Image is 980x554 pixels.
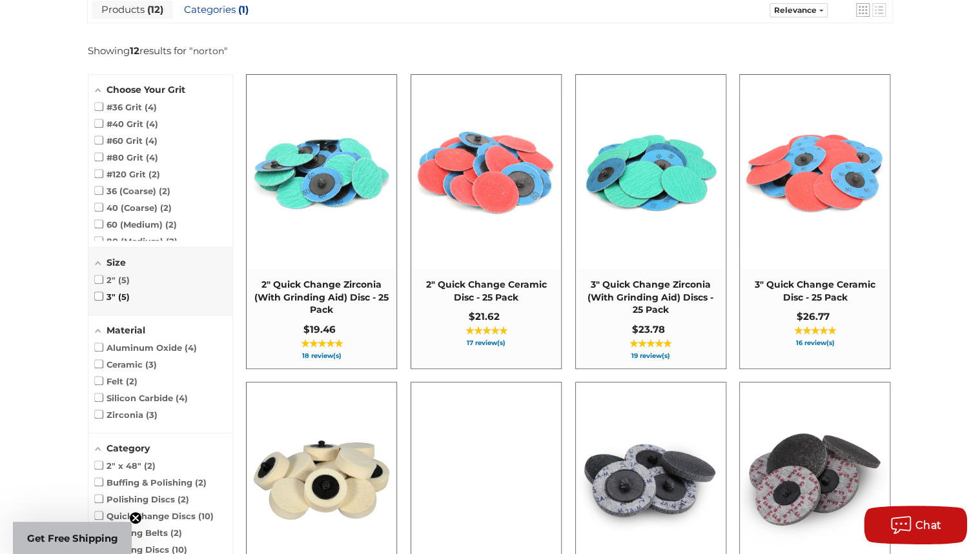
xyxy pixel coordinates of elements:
[95,152,158,163] span: #80 Grit
[107,84,185,95] span: Choose Your Grit
[95,169,160,179] span: #120 Grit
[95,376,138,386] span: Felt
[797,310,830,322] span: $26.77
[577,406,725,554] img: 2" Quick Change Unitized Discs - 5 Pack
[185,342,197,353] span: 4
[95,477,207,488] span: Buffing & Polishing
[95,494,189,504] span: Polishing Discs
[95,275,130,285] span: 2"
[856,3,870,17] a: View grid mode
[95,393,188,403] span: Silicon Carbide
[145,359,157,370] span: 3
[195,477,207,488] span: 2
[27,532,118,544] span: Get Free Shipping
[95,119,158,129] span: #40 Grit
[145,102,157,112] span: 4
[236,3,249,15] span: 1
[166,236,178,246] span: 2
[126,376,138,386] span: 2
[145,3,163,15] span: 12
[247,406,396,554] img: 2" Roloc Polishing Felt Discs
[247,75,396,368] a: 2" Quick Change Zirconia (With Grinding Aid) Disc - 25 Pack
[118,292,130,302] span: 5
[118,275,130,285] span: 5
[129,511,142,524] button: Close teaser
[418,279,555,304] span: 2" Quick Change Ceramic Disc - 25 Pack
[872,3,886,17] a: View list mode
[740,406,889,554] img: 3" Quick Change Unitized Discs - 5 Pack
[174,1,258,19] a: View Categories Tab
[107,257,126,268] span: Size
[632,323,665,335] span: $23.78
[794,326,836,336] span: ★★★★★
[746,340,883,346] span: 16 review(s)
[95,236,178,246] span: 80 (Medium)
[582,279,719,317] span: 3" Quick Change Zirconia (With Grinding Aid) Discs - 25 Pack
[95,511,214,521] span: Quick Change Discs
[95,102,157,112] span: #36 Grit
[145,135,158,146] span: 4
[95,460,156,471] span: 2" x 48"
[577,98,725,246] img: 3 Inch Quick Change Discs with Grinding Aid
[95,186,170,196] span: 36 (Coarse)
[178,494,189,504] span: 2
[159,186,170,196] span: 2
[88,45,243,57] div: Showing results for " "
[469,310,500,322] span: $21.62
[412,406,560,554] img: 3 inch polishing felt roloc discs
[253,279,390,317] span: 2" Quick Change Zirconia (With Grinding Aid) Disc - 25 Pack
[864,506,967,544] button: Chat
[13,522,132,554] div: Get Free ShippingClose teaser
[95,292,130,302] span: 3"
[107,442,150,454] span: Category
[146,119,158,129] span: 4
[160,203,172,213] span: 2
[95,359,157,370] span: Ceramic
[107,324,145,336] span: Material
[198,511,214,521] span: 10
[629,339,671,349] span: ★★★★★
[144,460,156,471] span: 2
[740,98,889,246] img: 3 inch ceramic roloc discs
[95,219,177,230] span: 60 (Medium)
[740,75,890,368] a: 3" Quick Change Ceramic Disc - 25 Pack
[130,45,139,57] b: 12
[247,98,396,246] img: 2 inch zirconia plus grinding aid quick change disc
[770,3,828,17] a: Sort options
[582,353,719,359] span: 19 review(s)
[465,326,507,336] span: ★★★★★
[301,339,343,349] span: ★★★★★
[746,279,883,304] span: 3" Quick Change Ceramic Disc - 25 Pack
[303,323,336,335] span: $19.46
[915,519,942,531] span: Chat
[92,1,173,19] a: View Products Tab
[170,528,182,538] span: 2
[576,75,726,368] a: 3" Quick Change Zirconia (With Grinding Aid) Discs - 25 Pack
[95,203,172,213] span: 40 (Coarse)
[165,219,177,230] span: 2
[146,152,158,163] span: 4
[411,75,561,368] a: 2" Quick Change Ceramic Disc - 25 Pack
[95,342,197,353] span: Aluminum Oxide
[95,410,158,420] span: Zirconia
[253,353,390,359] span: 18 review(s)
[418,340,555,346] span: 17 review(s)
[95,135,158,146] span: #60 Grit
[176,393,188,403] span: 4
[193,45,224,57] a: norton
[95,528,182,538] span: Sanding Belts
[774,5,817,15] span: Relevance
[148,169,160,179] span: 2
[412,98,560,246] img: 2 inch quick change sanding disc Ceramic
[146,410,158,420] span: 3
